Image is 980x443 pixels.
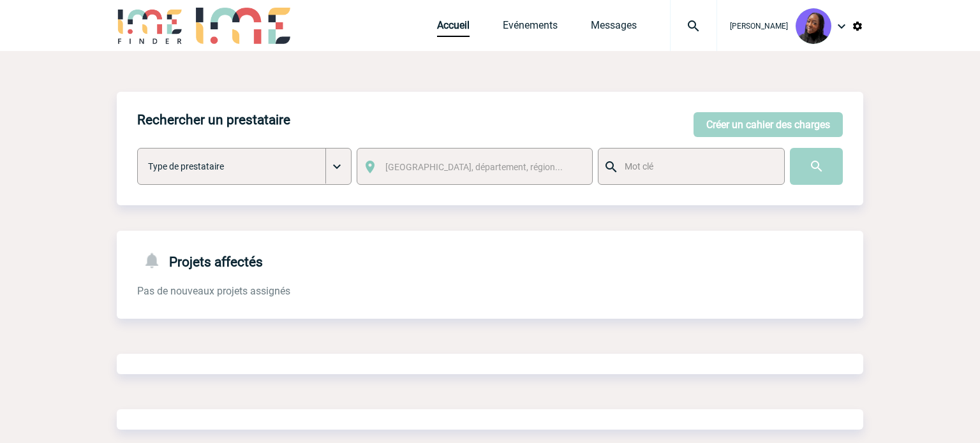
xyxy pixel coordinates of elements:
a: Messages [591,19,637,37]
img: notifications-24-px-g.png [142,251,169,270]
span: Pas de nouveaux projets assignés [137,285,290,297]
span: [GEOGRAPHIC_DATA], département, région... [385,162,563,172]
a: Evénements [503,19,558,37]
h4: Projets affectés [137,251,263,270]
input: Submit [790,148,843,185]
span: [PERSON_NAME] [730,22,788,31]
img: IME-Finder [117,8,183,44]
input: Mot clé [621,158,773,175]
h4: Rechercher un prestataire [137,112,290,127]
img: 131349-0.png [796,8,831,44]
a: Accueil [437,19,470,37]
